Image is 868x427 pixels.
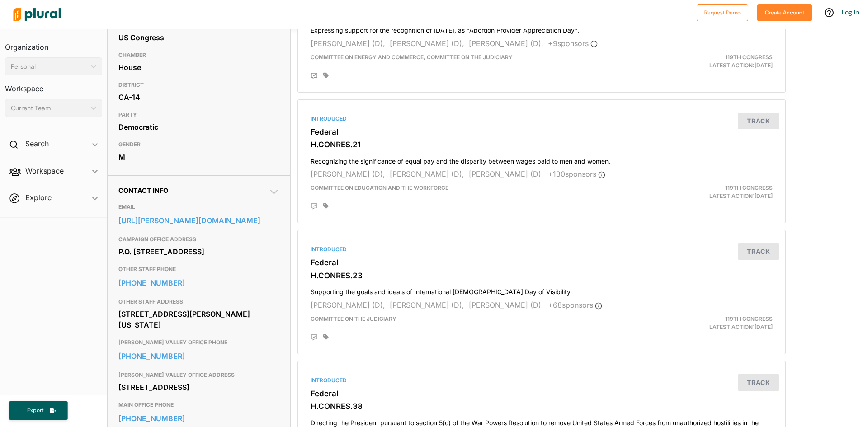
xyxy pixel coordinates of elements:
[118,399,279,410] h3: MAIN OFFICE PHONE
[118,349,279,363] a: [PHONE_NUMBER]
[697,7,748,17] a: Request Demo
[118,31,279,44] div: US Congress
[311,115,773,123] div: Introduced
[118,214,279,227] a: [URL][PERSON_NAME][DOMAIN_NAME]
[118,307,279,332] div: [STREET_ADDRESS][PERSON_NAME][US_STATE]
[311,258,773,267] h3: Federal
[118,296,279,307] h3: OTHER STAFF ADDRESS
[621,53,779,70] div: Latest Action: [DATE]
[311,39,385,48] span: [PERSON_NAME] (D),
[311,245,773,253] div: Introduced
[21,407,50,414] span: Export
[725,54,773,61] span: 119th Congress
[311,184,448,191] span: Committee on Education and the Workforce
[118,264,279,275] h3: OTHER STAFF PHONE
[118,380,279,394] div: [STREET_ADDRESS]
[118,276,279,290] a: [PHONE_NUMBER]
[323,334,329,340] div: Add tags
[118,120,279,134] div: Democratic
[311,153,773,165] h4: Recognizing the significance of equal pay and the disparity between wages paid to men and women.
[118,139,279,150] h3: GENDER
[311,334,318,341] div: Add Position Statement
[5,75,102,95] h3: Workspace
[311,54,513,61] span: Committee on Energy and Commerce, Committee on the Judiciary
[118,234,279,245] h3: CAMPAIGN OFFICE ADDRESS
[118,245,279,258] div: P.O. [STREET_ADDRESS]
[738,243,779,260] button: Track
[118,370,279,380] h3: [PERSON_NAME] VALLEY OFFICE ADDRESS
[757,4,812,21] button: Create Account
[311,140,773,149] h3: H.CONRES.21
[118,80,279,90] h3: DISTRICT
[311,72,318,80] div: Add Position Statement
[25,139,49,149] h2: Search
[311,315,396,322] span: Committee on the Judiciary
[621,184,779,200] div: Latest Action: [DATE]
[469,39,543,48] span: [PERSON_NAME] (D),
[323,72,329,79] div: Add tags
[621,315,779,331] div: Latest Action: [DATE]
[118,90,279,104] div: CA-14
[311,376,773,385] div: Introduced
[118,202,279,212] h3: EMAIL
[311,127,773,136] h3: Federal
[11,103,87,113] div: Current Team
[469,300,543,310] span: [PERSON_NAME] (D),
[725,315,773,322] span: 119th Congress
[311,284,773,296] h4: Supporting the goals and ideals of International [DEMOGRAPHIC_DATA] Day of Visibility.
[118,412,279,425] a: [PHONE_NUMBER]
[390,169,464,178] span: [PERSON_NAME] (D),
[738,374,779,391] button: Track
[118,50,279,61] h3: CHAMBER
[5,34,102,54] h3: Organization
[118,337,279,348] h3: [PERSON_NAME] VALLEY OFFICE PHONE
[311,300,385,310] span: [PERSON_NAME] (D),
[548,169,605,178] span: + 130 sponsor s
[311,402,773,411] h3: H.CONRES.38
[390,39,464,48] span: [PERSON_NAME] (D),
[548,300,602,310] span: + 68 sponsor s
[697,4,748,21] button: Request Demo
[118,187,168,194] span: Contact Info
[469,169,543,178] span: [PERSON_NAME] (D),
[738,113,779,129] button: Track
[548,39,598,48] span: + 9 sponsor s
[390,300,464,310] span: [PERSON_NAME] (D),
[118,109,279,120] h3: PARTY
[323,203,329,209] div: Add tags
[842,8,859,16] a: Log In
[757,7,812,17] a: Create Account
[311,169,385,178] span: [PERSON_NAME] (D),
[725,184,773,191] span: 119th Congress
[311,271,773,280] h3: H.CONRES.23
[311,389,773,398] h3: Federal
[118,61,279,74] div: House
[311,203,318,210] div: Add Position Statement
[9,401,68,420] button: Export
[11,62,87,71] div: Personal
[118,150,279,164] div: M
